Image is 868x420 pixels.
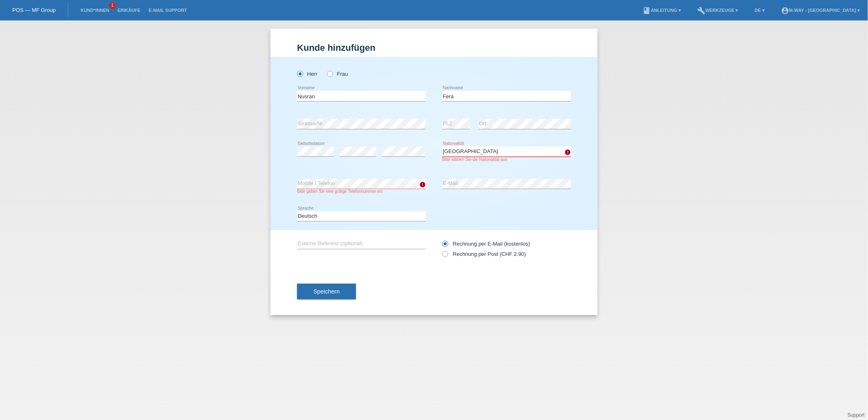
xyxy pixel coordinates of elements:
[145,8,191,13] a: E-Mail Support
[442,251,526,257] label: Rechnung per Post (CHF 2.90)
[113,8,144,13] a: Einkäufe
[751,8,769,13] a: DE ▾
[297,189,426,194] div: Bitte geben Sie eine gültige Telefonnummer ein
[76,8,113,13] a: Kund*innen
[313,288,340,295] span: Speichern
[442,251,447,261] input: Rechnung per Post (CHF 2.90)
[442,157,571,162] div: Bitte wählen Sie die Nationalität aus
[327,71,348,77] label: Frau
[442,241,530,247] label: Rechnung per E-Mail (kostenlos)
[419,181,426,188] i: error
[327,71,332,76] input: Frau
[297,71,318,77] label: Herr
[639,8,685,13] a: bookAnleitung ▾
[848,412,865,418] a: Support
[564,149,571,156] i: error
[297,43,571,53] h1: Kunde hinzufügen
[297,71,302,76] input: Herr
[697,7,705,15] i: build
[643,7,651,15] i: book
[12,7,56,13] a: POS — MF Group
[442,241,447,251] input: Rechnung per E-Mail (kostenlos)
[781,7,789,15] i: account_circle
[777,8,864,13] a: account_circlem-way - [GEOGRAPHIC_DATA] ▾
[693,8,743,13] a: buildWerkzeuge ▾
[297,284,356,299] button: Speichern
[109,2,116,9] span: 1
